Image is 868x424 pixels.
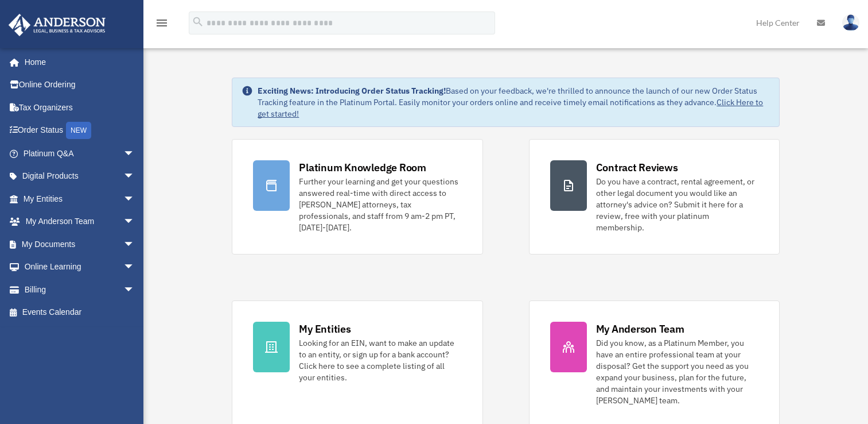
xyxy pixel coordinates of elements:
[8,74,152,97] a: Online Ordering
[596,322,684,336] div: My Anderson Team
[8,96,152,119] a: Tax Organizers
[8,187,152,210] a: My Entitiesarrow_drop_down
[5,14,109,36] img: Anderson Advisors Platinum Portal
[8,51,146,74] a: Home
[123,187,146,211] span: arrow_drop_down
[299,160,426,175] div: Platinum Knowledge Room
[123,165,146,188] span: arrow_drop_down
[258,97,763,119] a: Click Here to get started!
[123,142,146,165] span: arrow_drop_down
[596,176,758,233] div: Do you have a contract, rental agreement, or other legal document you would like an attorney's ad...
[529,139,780,255] a: Contract Reviews Do you have a contract, rental agreement, or other legal document you would like...
[123,233,146,256] span: arrow_drop_down
[8,165,152,188] a: Digital Productsarrow_drop_down
[123,278,146,302] span: arrow_drop_down
[299,322,351,336] div: My Entities
[258,86,446,96] strong: Exciting News: Introducing Order Status Tracking!
[8,119,152,142] a: Order StatusNEW
[596,337,758,406] div: Did you know, as a Platinum Member, you have an entire professional team at your disposal? Get th...
[596,160,678,175] div: Contract Reviews
[299,337,461,383] div: Looking for an EIN, want to make an update to an entity, or sign up for a bank account? Click her...
[842,14,859,31] img: User Pic
[258,85,769,120] div: Based on your feedback, we're thrilled to announce the launch of our new Order Status Tracking fe...
[232,139,482,255] a: Platinum Knowledge Room Further your learning and get your questions answered real-time with dire...
[8,256,152,279] a: Online Learningarrow_drop_down
[8,278,152,301] a: Billingarrow_drop_down
[123,210,146,234] span: arrow_drop_down
[123,256,146,279] span: arrow_drop_down
[66,122,91,139] div: NEW
[155,20,169,30] a: menu
[8,233,152,256] a: My Documentsarrow_drop_down
[155,16,169,30] i: menu
[8,301,152,324] a: Events Calendar
[299,176,461,233] div: Further your learning and get your questions answered real-time with direct access to [PERSON_NAM...
[8,210,152,233] a: My Anderson Teamarrow_drop_down
[192,16,204,28] i: search
[8,142,152,165] a: Platinum Q&Aarrow_drop_down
